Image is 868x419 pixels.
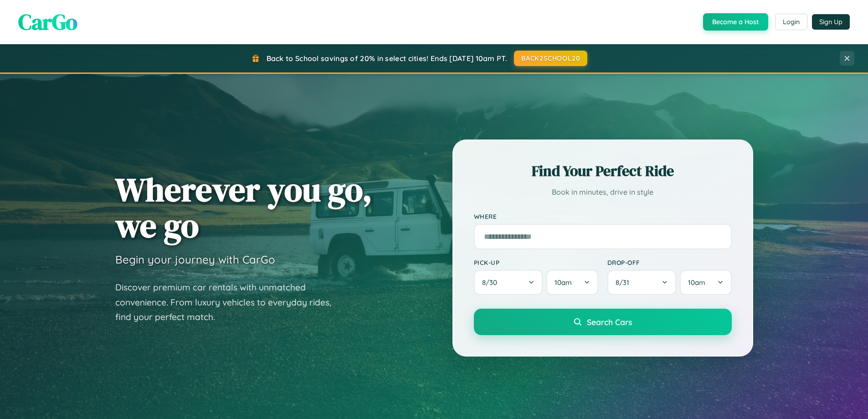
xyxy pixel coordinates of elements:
button: Search Cars [474,309,732,335]
label: Pick-up [474,259,598,266]
button: BACK2SCHOOL20 [514,51,587,66]
h2: Find Your Perfect Ride [474,161,732,181]
span: Search Cars [587,317,632,327]
span: 10am [688,278,705,287]
label: Where [474,212,732,220]
p: Book in minutes, drive in style [474,186,732,199]
button: 8/31 [607,270,677,295]
span: 8 / 31 [616,278,634,287]
button: 10am [546,270,598,295]
button: Login [775,14,807,30]
span: 8 / 30 [482,278,502,287]
button: 10am [680,270,731,295]
span: Back to School savings of 20% in select cities! Ends [DATE] 10am PT. [267,54,507,63]
h3: Begin your journey with CarGo [115,253,275,266]
button: Become a Host [703,13,768,31]
h1: Wherever you go, we go [115,171,372,243]
button: Sign Up [812,14,850,30]
button: 8/30 [474,270,543,295]
span: 10am [555,278,572,287]
label: Drop-off [607,259,732,266]
p: Discover premium car rentals with unmatched convenience. From luxury vehicles to everyday rides, ... [115,280,343,325]
span: CarGo [18,7,77,37]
